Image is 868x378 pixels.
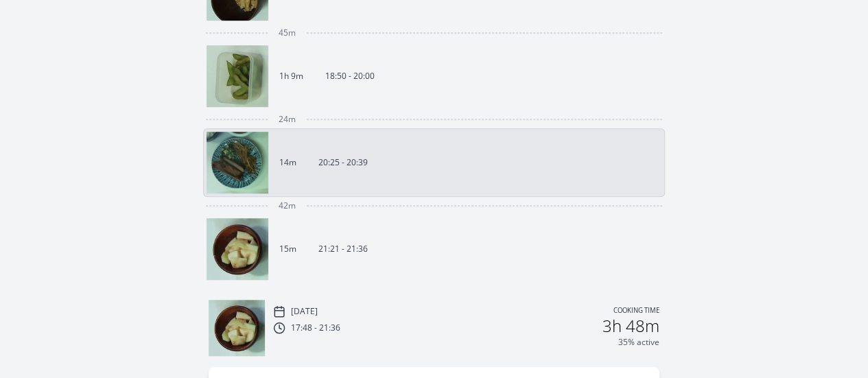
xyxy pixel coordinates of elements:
p: 15m [279,244,296,255]
p: 21:21 - 21:36 [318,244,368,255]
p: 35% active [618,337,659,348]
span: 45m [279,27,296,38]
p: [DATE] [291,306,318,317]
h2: 3h 48m [602,318,659,334]
span: 42m [279,200,296,211]
p: Cooking time [613,305,659,318]
p: 20:25 - 20:39 [318,157,368,168]
p: 17:48 - 21:36 [291,322,340,333]
img: 250812122208_thumb.jpeg [209,300,265,356]
p: 18:50 - 20:00 [325,71,375,82]
p: 1h 9m [279,71,303,82]
img: 250812122208_thumb.jpeg [207,218,268,280]
p: 14m [279,157,296,168]
span: 24m [279,114,296,125]
img: 250812112545_thumb.jpeg [207,132,268,193]
img: 250812095138_thumb.jpeg [207,45,268,107]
